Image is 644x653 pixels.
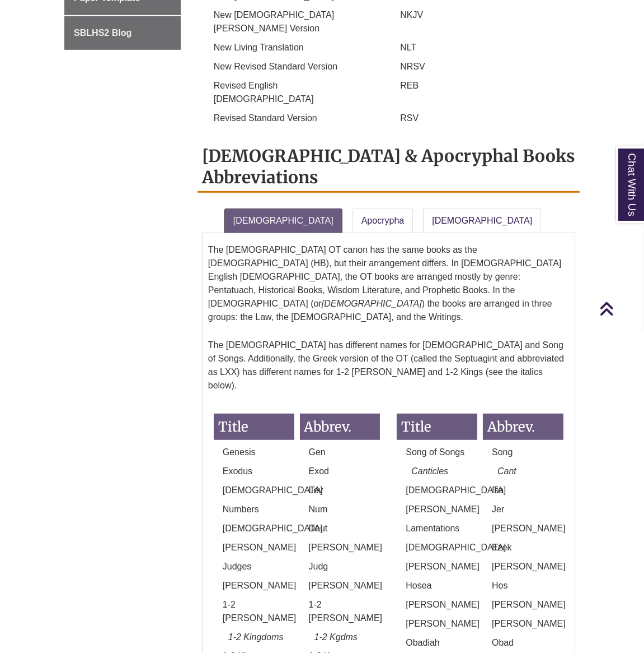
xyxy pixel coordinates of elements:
h3: Title [214,414,294,440]
p: Song of Songs [397,446,477,459]
p: Exod [300,465,380,478]
span: SBLHS2 Blog [74,28,131,38]
p: Lamentations [397,522,477,535]
p: Judges [214,560,294,573]
p: [PERSON_NAME] [483,617,563,631]
p: RSV [391,112,572,125]
p: [PERSON_NAME] [483,522,563,535]
h2: [DEMOGRAPHIC_DATA] & Apocryphal Books Abbreviations [198,142,580,193]
p: 1-2 [PERSON_NAME] [300,598,380,625]
p: Ezek [483,541,563,554]
p: Obadiah [397,636,477,650]
em: Cant [497,466,516,476]
p: New Living Translation [205,41,386,54]
p: Obad [483,636,563,650]
p: Jer [483,503,563,516]
p: [PERSON_NAME] [397,503,477,516]
p: Song [483,446,563,459]
p: NKJV [391,8,572,22]
em: 1-2 Kingdoms [228,632,284,642]
a: [DEMOGRAPHIC_DATA] [224,209,342,233]
p: Gen [300,446,380,459]
a: SBLHS2 Blog [64,16,181,50]
p: Hos [483,579,563,592]
p: New [DEMOGRAPHIC_DATA][PERSON_NAME] Version [205,8,386,35]
a: [DEMOGRAPHIC_DATA] [423,209,541,233]
p: [PERSON_NAME] [214,579,294,592]
p: [DEMOGRAPHIC_DATA] [397,484,477,497]
p: [DEMOGRAPHIC_DATA] [397,541,477,554]
p: [DEMOGRAPHIC_DATA] [214,484,294,497]
em: [DEMOGRAPHIC_DATA] [322,299,422,308]
p: Judg [300,560,380,573]
em: Canticles [411,466,448,476]
p: [PERSON_NAME] [397,598,477,612]
a: Back to Top [599,301,641,316]
p: [PERSON_NAME] [397,617,477,631]
p: 1-2 [PERSON_NAME] [214,598,294,625]
p: NRSV [391,60,572,73]
p: [PERSON_NAME] [300,541,380,554]
p: [PERSON_NAME] [214,541,294,554]
h3: Title [397,414,477,440]
p: [PERSON_NAME] [483,598,563,612]
p: New Revised Standard Version [205,60,386,73]
p: Lev [300,484,380,497]
p: REB [391,79,572,92]
em: 1-2 Kgdms [314,632,358,642]
h3: Abbrev. [483,414,563,440]
p: [PERSON_NAME] [300,579,380,592]
p: Numbers [214,503,294,516]
p: The [DEMOGRAPHIC_DATA] OT canon has the same books as the [DEMOGRAPHIC_DATA] (HB), but their arra... [208,239,569,328]
p: [PERSON_NAME] [397,560,477,573]
p: NLT [391,41,572,54]
p: Num [300,503,380,516]
p: Isa [483,484,563,497]
p: Hosea [397,579,477,592]
h3: Abbrev. [300,414,380,440]
p: Deut [300,522,380,535]
p: [PERSON_NAME] [483,560,563,573]
p: The [DEMOGRAPHIC_DATA] has different names for [DEMOGRAPHIC_DATA] and Song of Songs. Additionally... [208,334,569,397]
p: [DEMOGRAPHIC_DATA] [214,522,294,535]
p: Revised English [DEMOGRAPHIC_DATA] [205,79,386,106]
p: Exodus [214,465,294,478]
p: Revised Standard Version [205,112,386,125]
a: Apocrypha [352,209,413,233]
p: Genesis [214,446,294,459]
